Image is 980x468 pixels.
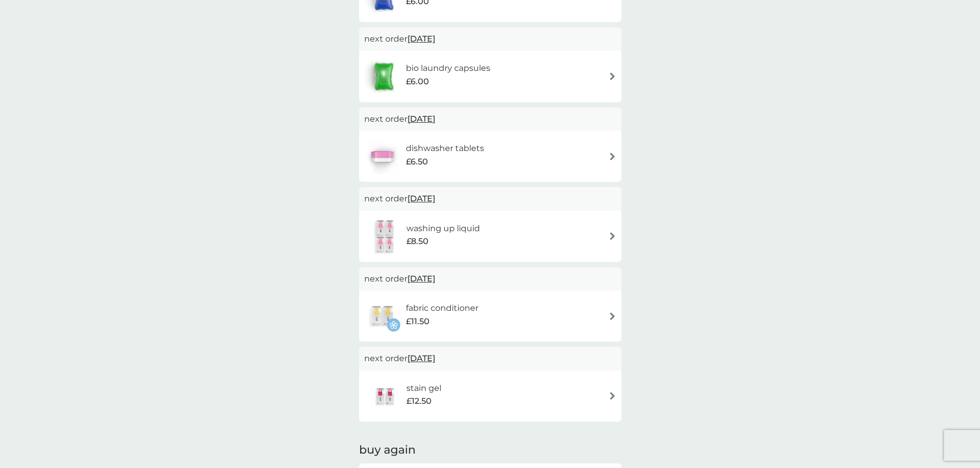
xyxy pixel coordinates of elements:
[364,59,403,95] img: bio laundry capsules
[609,312,616,320] img: arrow right
[609,72,616,80] img: arrow right
[406,155,428,169] span: £6.50
[406,302,478,315] h6: fabric conditioner
[364,138,400,174] img: dishwasher tablets
[364,272,616,286] p: next order
[406,235,429,248] span: £8.50
[406,382,441,395] h6: stain gel
[406,75,429,88] span: £6.00
[407,29,435,49] span: [DATE]
[406,62,490,75] h6: bio laundry capsules
[364,352,616,365] p: next order
[406,395,432,408] span: £12.50
[407,109,435,129] span: [DATE]
[609,232,616,240] img: arrow right
[406,222,480,235] h6: washing up liquid
[407,189,435,209] span: [DATE]
[406,315,430,328] span: £11.50
[407,348,435,368] span: [DATE]
[364,218,406,254] img: washing up liquid
[364,192,616,205] p: next order
[407,269,435,289] span: [DATE]
[406,142,484,155] h6: dishwasher tablets
[359,442,621,458] h2: buy again
[364,113,616,126] p: next order
[364,298,400,334] img: fabric conditioner
[364,32,616,46] p: next order
[609,153,616,160] img: arrow right
[609,392,616,400] img: arrow right
[364,378,406,414] img: stain gel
